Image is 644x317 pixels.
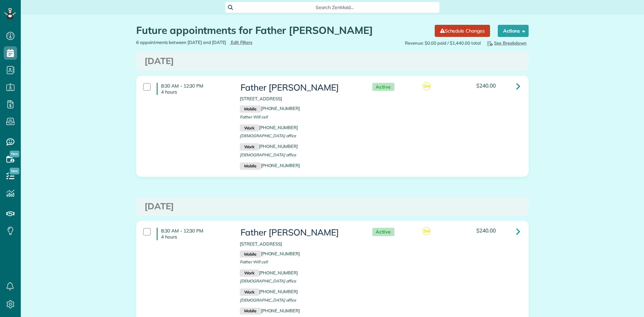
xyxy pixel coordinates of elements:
[372,83,394,91] span: Active
[240,124,259,132] small: Work
[435,25,490,37] a: Schedule Changes
[10,151,19,157] span: New
[484,39,529,47] button: See Breakdown
[240,96,359,102] p: [STREET_ADDRESS]
[157,228,230,240] h4: 8:30 AM - 12:30 PM
[405,40,481,46] span: Revenue: $0.00 paid / $1,440.00 total
[240,269,259,277] small: Work
[240,143,259,151] small: Work
[161,234,230,240] p: 4 hours
[240,241,359,247] p: [STREET_ADDRESS]
[231,40,253,45] span: Edit Filters
[240,288,259,296] small: Work
[498,25,529,37] button: Actions
[240,228,359,237] h3: Father [PERSON_NAME]
[240,308,261,315] small: Mobile
[240,298,296,303] span: [DEMOGRAPHIC_DATA] office
[240,278,296,283] span: [DEMOGRAPHIC_DATA] office
[240,114,267,119] span: Father Will cell
[240,125,298,130] a: Work[PHONE_NUMBER]
[240,105,261,113] small: Mobile
[240,106,300,111] a: Mobile[PHONE_NUMBER]
[240,162,261,170] small: Mobile
[10,168,19,174] span: New
[136,25,430,36] h1: Future appointments for Father [PERSON_NAME]
[240,133,296,138] span: [DEMOGRAPHIC_DATA] office
[240,163,300,168] a: Mobile[PHONE_NUMBER]
[161,89,230,95] p: 4 hours
[240,251,261,258] small: Mobile
[240,152,296,157] span: [DEMOGRAPHIC_DATA] office
[145,202,520,211] h3: [DATE]
[240,144,298,149] a: Work[PHONE_NUMBER]
[476,227,496,234] span: $240.00
[423,227,431,235] span: SM
[229,40,253,45] a: Edit Filters
[240,83,359,93] h3: Father [PERSON_NAME]
[131,39,332,46] div: 6 appointments between [DATE] and [DATE]
[240,270,298,275] a: Work[PHONE_NUMBER]
[372,228,394,236] span: Active
[240,308,300,313] a: Mobile[PHONE_NUMBER]
[476,82,496,89] span: $240.00
[423,82,431,90] span: SM
[157,83,230,95] h4: 8:30 AM - 12:30 PM
[240,259,267,264] span: Father Will cell
[240,251,300,256] a: Mobile[PHONE_NUMBER]
[486,40,527,46] span: See Breakdown
[145,56,520,66] h3: [DATE]
[240,289,298,294] a: Work[PHONE_NUMBER]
